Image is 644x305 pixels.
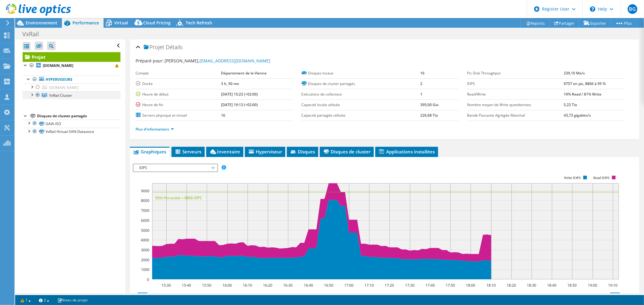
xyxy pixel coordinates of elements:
a: Reports [521,18,550,28]
span: Applications installées [378,149,435,155]
span: Environnement [26,20,57,26]
a: [DOMAIN_NAME] [23,62,120,70]
b: [DATE] 19:13 (+02:00) [221,102,258,107]
text: 18:30 [527,283,536,288]
b: 226,68 Tio [420,113,438,118]
span: Graphiques [133,149,166,155]
span: IOPS [136,164,214,171]
text: 16:00 [223,283,232,288]
span: BG [628,4,637,14]
text: 16:20 [263,283,272,288]
text: 17:00 [344,283,354,288]
b: 239,10 Mo/s [564,71,585,76]
label: Exécutions de collecteur [302,91,421,97]
b: 43,73 gigabits/s [564,113,591,118]
label: Pic Disk Throughput [467,70,564,76]
b: [DOMAIN_NAME] [43,63,73,68]
label: Disques locaux [302,70,421,76]
a: [EMAIL_ADDRESS][DOMAIN_NAME] [200,58,271,64]
span: Hyperviseur [248,149,282,155]
text: 8000 [141,198,149,203]
a: [DOMAIN_NAME] [23,83,120,91]
label: Bande Passante Agrégée Maximal [467,112,564,118]
a: Plus [610,18,636,28]
text: 7000 [141,208,149,213]
text: 2000 [141,257,149,263]
text: 15:30 [162,283,171,288]
label: Read/Write [467,91,564,97]
text: 19:00 [588,283,597,288]
text: 17:20 [385,283,394,288]
span: Cloud Pricing [143,20,171,26]
text: 19:10 [608,283,617,288]
text: 95th Percentile = 8866 IOPS [155,195,202,200]
a: 1 [16,296,35,304]
b: 16 [420,71,425,76]
text: 18:50 [567,283,577,288]
text: 16:50 [324,283,333,288]
text: 18:10 [486,283,496,288]
a: VxRail-Virtual-SAN-Datastore [23,128,120,136]
span: Disques [290,149,315,155]
text: 17:10 [364,283,374,288]
text: 18:40 [547,283,556,288]
text: 4000 [141,237,149,243]
svg: \n [590,6,595,12]
span: Serveurs [175,149,202,155]
span: [DOMAIN_NAME] [49,85,78,90]
a: 2 [35,296,53,304]
span: Inventaire [209,149,240,155]
label: Durée [136,81,221,87]
span: Disques de cluster [323,149,371,155]
label: Heure de début [136,91,221,97]
text: 17:40 [425,283,435,288]
label: Préparé pour: [136,58,164,64]
b: 16 [221,113,225,118]
h1: VxRail [20,31,48,37]
span: VxRail Cluster [49,93,72,98]
b: 5,23 Tio [564,102,577,107]
a: GAIA-ISO [23,120,120,127]
a: Hyperviseurs [23,76,120,83]
span: Performance [72,20,99,26]
span: Tech Refresh [186,20,212,26]
label: IOPS [467,81,564,87]
b: 2 [420,81,422,86]
text: 1000 [141,267,149,272]
a: VxRail Cluster [23,91,120,99]
text: 9000 [141,188,149,193]
text: 16:40 [304,283,313,288]
label: Capacité partagée utilisée [302,112,421,118]
span: Virtual [114,20,128,26]
text: 5000 [141,228,149,233]
div: Disques de cluster partagés [37,112,120,120]
label: Nombre moyen de Write quotidiennes [467,102,564,108]
label: Capacité locale utilisée [302,102,421,108]
text: 16:30 [283,283,293,288]
a: Projet [23,52,120,62]
a: Plus d'informations [136,127,174,132]
span: [PERSON_NAME], [165,58,271,64]
text: 17:30 [405,283,415,288]
b: Département de la Vienne [221,71,267,76]
span: Projet [144,44,165,50]
b: [DATE] 15:23 (+02:00) [221,92,258,97]
text: 16:10 [243,283,252,288]
text: 6000 [141,218,149,223]
text: 18:00 [466,283,475,288]
label: Disques de cluster partagés [302,81,421,87]
text: Write IOPS [564,176,581,180]
b: 19% Read / 81% Write [564,92,601,97]
b: 3 h, 50 mn [221,81,239,86]
text: 3000 [141,247,149,253]
a: Exporter [579,18,611,28]
b: 395,00 Gio [420,102,438,107]
text: 18:20 [507,283,516,288]
text: 0 [147,277,149,282]
span: Détails [166,43,183,51]
label: Heure de fin [136,102,221,108]
label: Servers physique et virtuel [136,112,221,118]
a: Notes de projet [53,296,92,304]
text: 15:40 [182,283,191,288]
b: 1 [420,92,422,97]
